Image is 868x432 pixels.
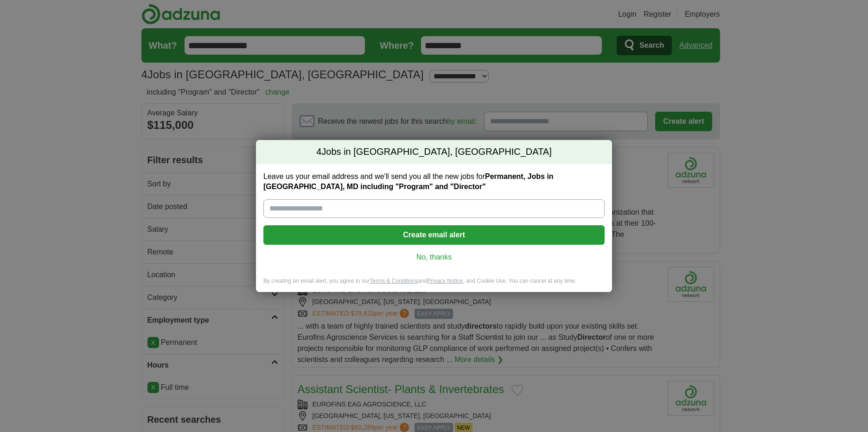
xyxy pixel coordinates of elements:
[256,277,612,292] div: By creating an email alert, you agree to our and , and Cookie Use. You can cancel at any time.
[428,278,463,284] a: Privacy Notice
[263,172,605,192] label: Leave us your email address and we'll send you all the new jobs for
[316,146,321,159] span: 4
[263,225,605,245] button: Create email alert
[370,278,418,284] a: Terms & Conditions
[271,252,597,262] a: No, thanks
[256,140,612,164] h2: Jobs in [GEOGRAPHIC_DATA], [GEOGRAPHIC_DATA]
[263,172,554,191] strong: Permanent, Jobs in [GEOGRAPHIC_DATA], MD including "Program" and "Director"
